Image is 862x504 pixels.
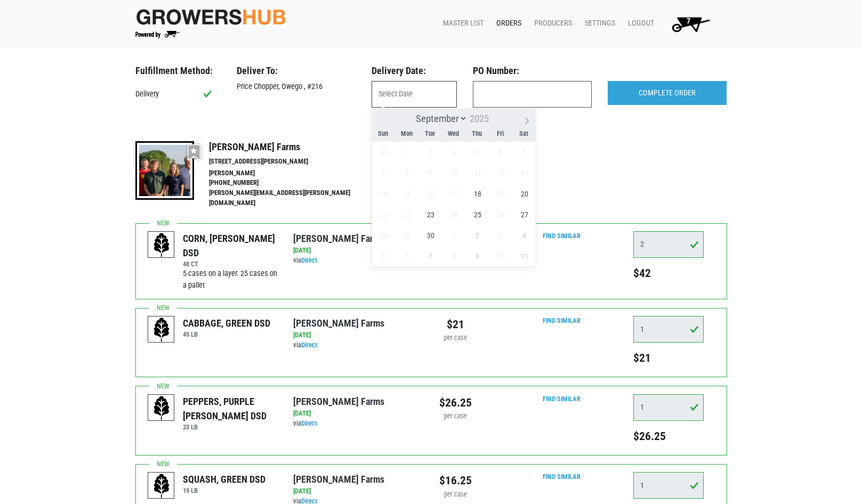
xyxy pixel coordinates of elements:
span: Fri [489,131,512,137]
h6: 45 LB [183,330,270,338]
span: October 10, 2025 [490,246,511,266]
span: Sat [512,131,536,137]
span: September 9, 2025 [420,162,441,183]
span: September 7, 2025 [373,162,394,183]
span: September 25, 2025 [467,204,488,225]
span: September 21, 2025 [373,204,394,225]
a: Find Similar [543,473,581,481]
div: PEPPERS, PURPLE [PERSON_NAME] DSD [183,394,277,423]
span: October 1, 2025 [444,225,464,246]
div: Price Chopper, Owego , #216 [229,81,364,93]
div: $26.25 [439,394,472,411]
span: October 3, 2025 [490,225,511,246]
div: [DATE] [293,409,423,419]
h5: $26.25 [633,429,704,443]
span: September 17, 2025 [444,183,464,204]
span: September 5, 2025 [490,142,511,162]
input: Qty [633,316,704,343]
span: October 11, 2025 [514,246,535,266]
span: September 11, 2025 [467,162,488,183]
a: Direct [301,341,317,349]
span: September 12, 2025 [490,162,511,183]
span: September 4, 2025 [467,142,488,162]
img: Cart [667,13,714,35]
input: COMPLETE ORDER [608,81,727,105]
li: [PHONE_NUMBER] [209,178,373,188]
span: September 29, 2025 [397,225,417,246]
img: original-fc7597fdc6adbb9d0e2ae620e786d1a2.jpg [135,7,287,27]
span: Tue [418,131,442,137]
a: 7 [658,13,719,35]
span: September 19, 2025 [490,183,511,204]
span: September 6, 2025 [514,142,535,162]
input: Select Date [372,81,457,108]
div: via [293,419,423,429]
input: Qty [633,472,704,499]
h5: $21 [633,351,704,365]
span: October 7, 2025 [420,246,441,266]
span: September 3, 2025 [444,142,464,162]
span: 7 [687,17,690,26]
span: September 28, 2025 [373,225,394,246]
h3: PO Number: [473,65,592,77]
img: placeholder-variety-43d6402dacf2d531de610a020419775a.svg [148,316,175,343]
div: per case [439,333,472,343]
span: September 2, 2025 [420,142,441,162]
li: [PERSON_NAME][EMAIL_ADDRESS][PERSON_NAME][DOMAIN_NAME] [209,188,373,208]
span: October 2, 2025 [467,225,488,246]
div: [DATE] [293,330,423,340]
span: September 16, 2025 [420,183,441,204]
a: [PERSON_NAME] Farms [293,318,384,329]
a: Direct [301,256,317,264]
a: Settings [576,13,619,34]
a: Orders [488,13,526,34]
input: Qty [633,394,704,421]
div: SQUASH, GREEN DSD [183,472,265,486]
img: thumbnail-8a08f3346781c529aa742b86dead986c.jpg [135,141,194,200]
a: Logout [619,13,658,34]
span: October 4, 2025 [514,225,535,246]
div: via [293,340,423,351]
h3: Deliver To: [237,65,356,77]
span: September 15, 2025 [397,183,417,204]
span: Wed [442,131,465,137]
h3: Fulfillment Method: [135,65,221,77]
a: Producers [526,13,576,34]
span: September 26, 2025 [490,204,511,225]
a: Find Similar [543,232,581,240]
div: via [293,256,423,266]
div: per case [439,490,472,500]
div: CORN, [PERSON_NAME] DSD [183,231,277,260]
li: [STREET_ADDRESS][PERSON_NAME] [209,157,373,167]
span: 5 cases on a layer. 25 cases on a pallet [183,269,277,290]
span: September 8, 2025 [397,162,417,183]
select: Month [411,112,468,125]
h4: [PERSON_NAME] Farms [209,141,373,153]
span: October 8, 2025 [444,246,464,266]
span: Sun [372,131,395,137]
li: [PERSON_NAME] [209,168,373,178]
a: Master List [434,13,488,34]
div: CABBAGE, GREEN DSD [183,316,270,330]
a: [PERSON_NAME] Farms [293,474,384,485]
img: Powered by Big Wheelbarrow [135,31,180,38]
span: September 22, 2025 [397,204,417,225]
span: October 9, 2025 [467,246,488,266]
div: [DATE] [293,246,423,256]
div: $16.25 [439,472,472,489]
img: placeholder-variety-43d6402dacf2d531de610a020419775a.svg [148,232,175,258]
span: October 6, 2025 [397,246,417,266]
a: Find Similar [543,395,581,403]
h5: $42 [633,266,704,280]
div: $21 [439,316,472,333]
span: August 31, 2025 [373,142,394,162]
img: placeholder-variety-43d6402dacf2d531de610a020419775a.svg [148,395,175,421]
span: September 18, 2025 [467,183,488,204]
input: Qty [633,231,704,258]
span: September 30, 2025 [420,225,441,246]
span: September 1, 2025 [397,142,417,162]
span: September 14, 2025 [373,183,394,204]
a: Direct [301,419,317,427]
img: placeholder-variety-43d6402dacf2d531de610a020419775a.svg [148,473,175,499]
span: Thu [465,131,489,137]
